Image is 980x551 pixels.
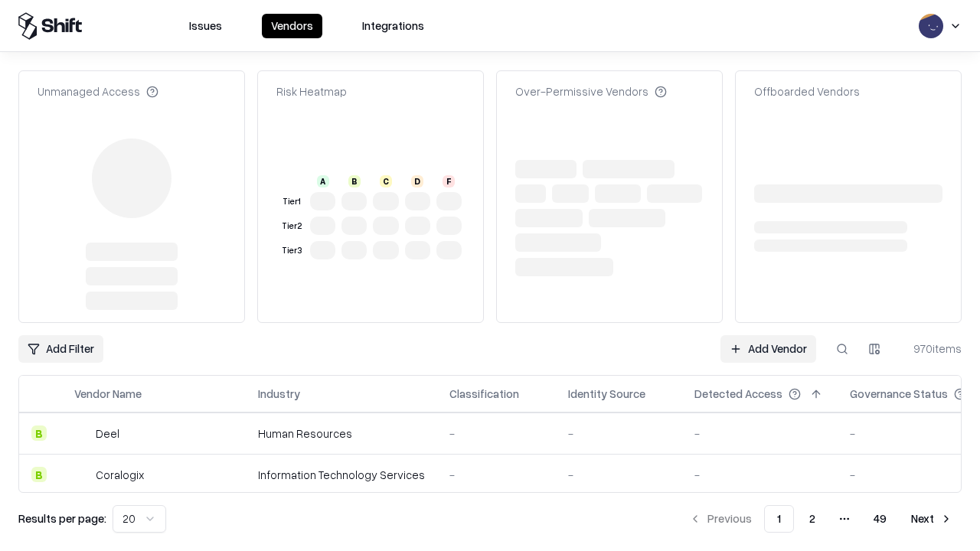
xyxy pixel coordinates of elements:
div: Deel [96,425,119,442]
div: C [380,175,392,187]
div: Vendor Name [74,386,142,402]
div: Offboarded Vendors [754,83,860,99]
div: A [317,175,329,187]
div: 970 items [900,341,962,357]
p: Results per page: [18,510,106,527]
div: - [449,425,544,442]
div: - [694,467,825,483]
div: Tier 1 [279,195,304,208]
div: - [568,467,670,483]
div: Unmanaged Access [38,83,158,99]
a: Add Vendor [720,335,816,363]
button: Vendors [262,14,322,38]
div: Information Technology Services [258,467,425,483]
nav: pagination [680,505,962,533]
button: Next [902,505,962,533]
img: Deel [74,425,90,441]
div: Coralogix [96,467,144,483]
div: Detected Access [694,386,782,402]
div: D [411,175,423,187]
div: B [31,425,47,441]
div: Tier 3 [279,244,304,257]
div: Tier 2 [279,220,304,233]
div: B [31,467,47,482]
div: - [568,425,670,442]
button: Add Filter [18,335,103,363]
div: - [694,425,825,442]
button: Issues [180,14,231,38]
div: F [443,175,455,187]
button: 49 [861,505,899,533]
button: 1 [764,505,794,533]
div: B [348,175,361,187]
div: - [449,467,544,483]
div: Classification [449,386,519,402]
div: Identity Source [568,386,645,402]
div: Industry [258,386,300,402]
img: Coralogix [74,467,90,482]
div: Over-Permissive Vendors [515,83,667,99]
button: 2 [797,505,828,533]
div: Human Resources [258,425,425,442]
button: Integrations [353,14,433,38]
div: Risk Heatmap [276,83,347,99]
div: Governance Status [850,386,948,402]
